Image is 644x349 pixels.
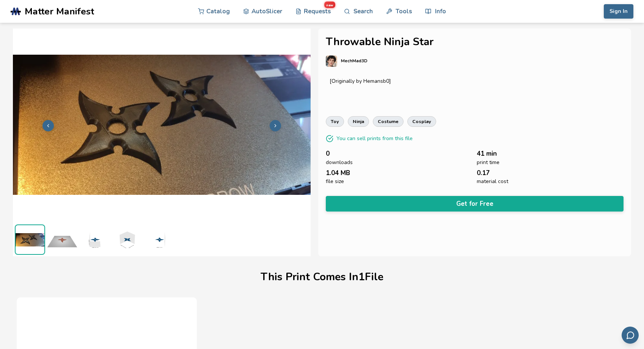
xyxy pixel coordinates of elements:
[477,150,497,157] span: 41 min
[79,224,110,255] img: 1_3D_Dimensions
[326,55,337,67] img: MechMad3D's profile
[341,57,368,65] p: MechMad3D
[622,327,639,344] button: Send feedback via email
[604,4,633,19] button: Sign In
[144,224,174,255] img: 1_3D_Dimensions
[326,196,624,212] button: Get for Free
[477,159,499,166] span: print time
[261,271,383,283] h1: This Print Comes In 1 File
[326,55,624,74] a: MechMad3D's profileMechMad3D
[47,224,77,255] img: 1_Print_Preview
[112,224,142,255] img: 1_3D_Dimensions
[407,116,436,127] a: cosplay
[330,78,620,84] p: [Originally by Hemansb0]
[326,150,330,157] span: 0
[336,134,413,142] p: You can sell prints from this file
[326,116,344,127] a: toy
[324,2,335,8] span: new
[326,178,344,185] span: file size
[326,159,353,166] span: downloads
[373,116,404,127] a: costume
[348,116,369,127] a: ninja
[326,169,350,177] span: 1.04 MB
[477,178,508,185] span: material cost
[25,6,94,17] span: Matter Manifest
[477,169,490,177] span: 0.17
[326,36,624,48] h1: Throwable Ninja Star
